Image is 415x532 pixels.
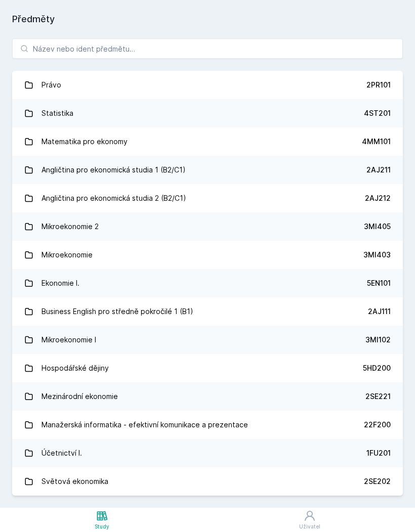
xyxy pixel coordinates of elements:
[12,71,403,99] a: Právo 2PR101
[364,221,391,232] div: 3MI405
[362,137,391,147] div: 4MM101
[365,335,391,345] div: 3MI102
[12,297,403,326] a: Business English pro středně pokročilé 1 (B1) 2AJ111
[12,212,403,241] a: Mikroekonomie 2 3MI405
[41,273,79,293] div: Ekonomie I.
[41,245,93,265] div: Mikroekonomie
[12,382,403,411] a: Mezinárodní ekonomie 2SE221
[364,108,391,118] div: 4ST201
[12,99,403,127] a: Statistika 4ST201
[12,156,403,184] a: Angličtina pro ekonomická studia 1 (B2/C1) 2AJ211
[41,443,82,463] div: Účetnictví I.
[363,250,391,260] div: 3MI403
[41,415,248,435] div: Manažerská informatika - efektivní komunikace a prezentace
[41,131,128,152] div: Matematika pro ekonomy
[12,241,403,269] a: Mikroekonomie 3MI403
[95,523,109,530] div: Study
[41,188,186,208] div: Angličtina pro ekonomická studia 2 (B2/C1)
[368,306,391,317] div: 2AJ111
[365,193,391,203] div: 2AJ212
[12,326,403,354] a: Mikroekonomie I 3MI102
[41,160,186,180] div: Angličtina pro ekonomická studia 1 (B2/C1)
[366,80,391,90] div: 2PR101
[41,301,193,322] div: Business English pro středně pokročilé 1 (B1)
[12,12,403,26] h1: Předměty
[41,103,73,123] div: Statistika
[364,476,391,486] div: 2SE202
[12,411,403,439] a: Manažerská informatika - efektivní komunikace a prezentace 22F200
[41,330,96,350] div: Mikroekonomie I
[41,386,118,407] div: Mezinárodní ekonomie
[12,467,403,496] a: Světová ekonomika 2SE202
[12,184,403,212] a: Angličtina pro ekonomická studia 2 (B2/C1) 2AJ212
[299,523,320,530] div: Uživatel
[12,269,403,297] a: Ekonomie I. 5EN101
[365,391,391,402] div: 2SE221
[12,38,403,59] input: Název nebo ident předmětu…
[366,165,391,175] div: 2AJ211
[41,358,109,378] div: Hospodářské dějiny
[367,278,391,288] div: 5EN101
[41,216,99,237] div: Mikroekonomie 2
[363,363,391,373] div: 5HD200
[364,420,391,430] div: 22F200
[12,354,403,382] a: Hospodářské dějiny 5HD200
[12,127,403,156] a: Matematika pro ekonomy 4MM101
[12,439,403,467] a: Účetnictví I. 1FU201
[41,75,61,95] div: Právo
[366,448,391,458] div: 1FU201
[41,471,108,492] div: Světová ekonomika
